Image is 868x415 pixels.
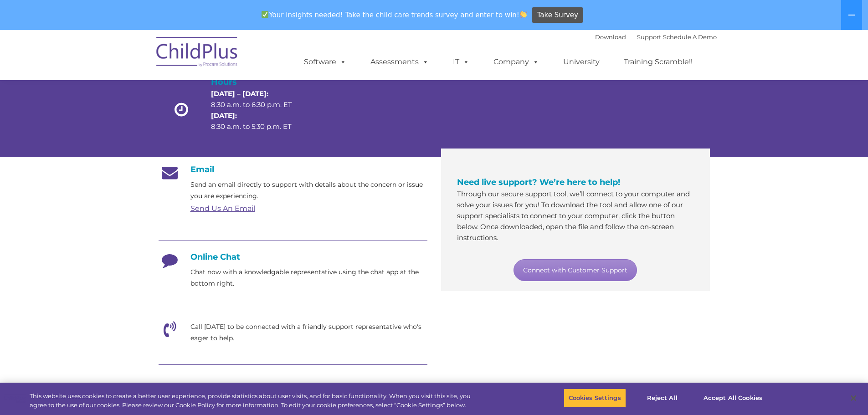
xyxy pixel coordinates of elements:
p: 8:30 a.m. to 6:30 p.m. ET 8:30 a.m. to 5:30 p.m. ET [211,88,308,132]
a: Connect with Customer Support [514,259,637,281]
a: Download [595,33,626,41]
a: Send Us An Email [190,204,255,213]
span: Your insights needed! Take the child care trends survey and enter to win! [258,6,531,24]
h4: Online Chat [159,252,427,262]
h4: Hours [211,76,308,88]
strong: [DATE]: [211,111,237,120]
span: Need live support? We’re here to help! [457,177,620,187]
button: Accept All Cookies [699,389,767,408]
font: | [595,33,717,41]
a: University [554,53,609,71]
a: Software [295,53,355,71]
p: Through our secure support tool, we’ll connect to your computer and solve your issues for you! To... [457,189,694,243]
strong: [DATE] – [DATE]: [211,89,268,98]
button: Close [843,388,863,408]
img: ChildPlus by Procare Solutions [152,31,243,76]
p: Send an email directly to support with details about the concern or issue you are experiencing. [190,179,427,202]
img: ✅ [262,11,268,18]
a: Support [637,33,661,41]
p: Chat now with a knowledgable representative using the chat app at the bottom right. [190,266,427,289]
div: This website uses cookies to create a better user experience, provide statistics about user visit... [30,392,478,410]
a: Training Scramble!! [615,53,702,71]
a: Company [484,53,548,71]
img: 👏 [520,11,527,18]
a: Assessments [361,53,438,71]
p: Call [DATE] to be connected with a friendly support representative who's eager to help. [190,321,427,344]
button: Cookies Settings [564,389,626,408]
a: IT [444,53,478,71]
h4: Email [159,164,427,174]
a: Schedule A Demo [663,33,717,41]
span: Take Survey [537,7,578,23]
a: Take Survey [532,7,583,23]
button: Reject All [634,389,691,408]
